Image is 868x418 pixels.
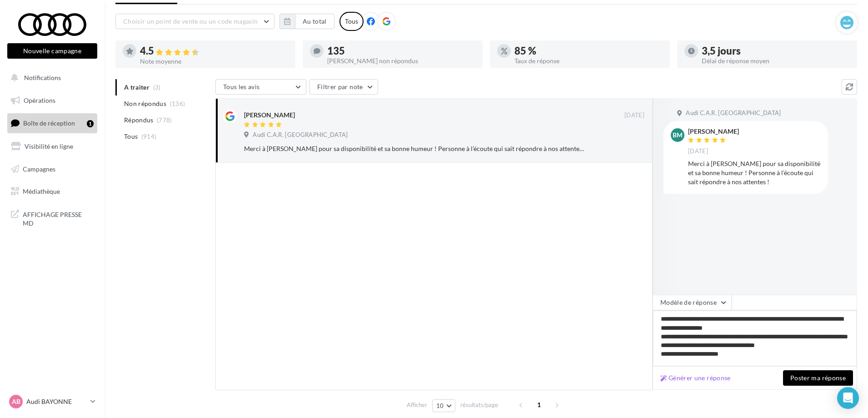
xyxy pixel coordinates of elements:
[87,120,94,127] div: 1
[5,137,99,156] a: Visibilité en ligne
[5,68,95,87] button: Notifications
[688,159,821,186] div: Merci à [PERSON_NAME] pour sa disponibilité et sa bonne humeur ! Personne à l’écoute qui sait rép...
[215,79,306,95] button: Tous les avis
[686,109,781,117] span: Audi C.A.R. [GEOGRAPHIC_DATA]
[688,147,708,156] span: [DATE]
[244,144,585,153] div: Merci à [PERSON_NAME] pour sa disponibilité et sa bonne humeur ! Personne à l’écoute qui sait rép...
[23,208,94,228] span: AFFICHAGE PRESSE MD
[253,131,348,139] span: Audi C.A.R. [GEOGRAPHIC_DATA]
[123,17,258,25] span: Choisir un point de vente ou un code magasin
[339,12,364,31] div: Tous
[837,387,859,409] div: Open Intercom Messenger
[140,58,288,65] div: Note moyenne
[23,119,75,127] span: Boîte de réception
[5,91,99,110] a: Opérations
[5,113,99,133] a: Boîte de réception1
[514,46,663,56] div: 85 %
[115,14,274,29] button: Choisir un point de vente ou un code magasin
[5,205,99,232] a: AFFICHAGE PRESSE MD
[141,133,157,140] span: (914)
[309,79,378,95] button: Filtrer par note
[12,397,20,406] span: AB
[653,295,732,310] button: Modèle de réponse
[279,14,334,29] button: Au total
[702,46,850,56] div: 3,5 jours
[702,58,850,64] div: Délai de réponse moyen
[25,142,73,150] span: Visibilité en ligne
[7,393,97,410] a: AB Audi BAYONNE
[223,83,260,91] span: Tous les avis
[657,373,734,383] button: Générer une réponse
[5,160,99,179] a: Campagnes
[532,398,546,412] span: 1
[124,132,138,141] span: Tous
[327,58,475,64] div: [PERSON_NAME] non répondus
[688,128,739,135] div: [PERSON_NAME]
[23,165,55,172] span: Campagnes
[24,96,55,104] span: Opérations
[432,399,455,412] button: 10
[460,401,498,409] span: résultats/page
[295,14,334,29] button: Au total
[244,111,295,120] div: [PERSON_NAME]
[140,46,288,56] div: 4.5
[170,100,185,107] span: (136)
[783,370,853,386] button: Poster ma réponse
[5,182,99,201] a: Médiathèque
[673,131,683,140] span: BM
[7,43,97,59] button: Nouvelle campagne
[124,99,166,108] span: Non répondus
[23,187,60,195] span: Médiathèque
[157,116,172,124] span: (778)
[327,46,475,56] div: 135
[436,402,444,409] span: 10
[26,397,87,406] p: Audi BAYONNE
[514,58,663,64] div: Taux de réponse
[407,401,427,409] span: Afficher
[624,111,644,120] span: [DATE]
[124,116,154,125] span: Répondus
[24,74,61,81] span: Notifications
